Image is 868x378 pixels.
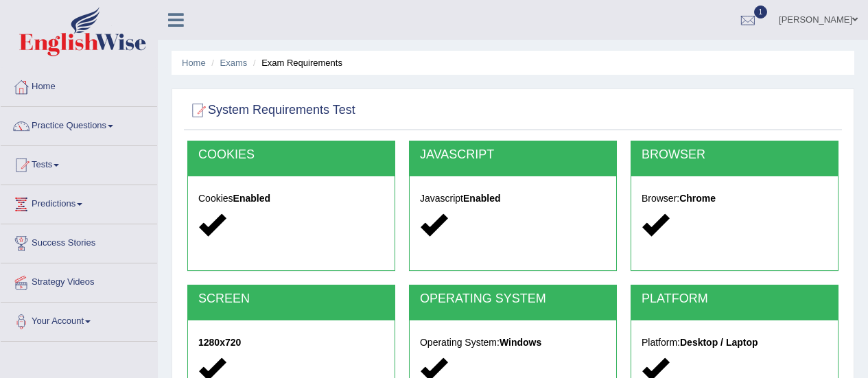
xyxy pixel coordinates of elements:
[679,193,716,204] strong: Chrome
[198,193,384,204] h5: Cookies
[198,337,241,348] strong: 1280x720
[420,193,606,204] h5: Javascript
[182,58,206,68] a: Home
[220,58,248,68] a: Exams
[500,337,541,348] strong: Windows
[1,68,157,102] a: Home
[233,193,270,204] strong: Enabled
[198,148,384,162] h2: COOKIES
[463,193,500,204] strong: Enabled
[1,224,157,259] a: Success Stories
[680,337,758,348] strong: Desktop / Laptop
[420,338,606,348] h5: Operating System:
[420,148,606,162] h2: JAVASCRIPT
[1,107,157,141] a: Practice Questions
[1,185,157,220] a: Predictions
[1,263,157,298] a: Strategy Videos
[1,146,157,180] a: Tests
[642,338,828,348] h5: Platform:
[187,100,355,121] h2: System Requirements Test
[198,292,384,306] h2: SCREEN
[642,292,828,306] h2: PLATFORM
[754,5,768,19] span: 1
[420,292,606,306] h2: OPERATING SYSTEM
[642,148,828,162] h2: BROWSER
[642,193,828,204] h5: Browser:
[1,303,157,337] a: Your Account
[250,56,342,69] li: Exam Requirements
